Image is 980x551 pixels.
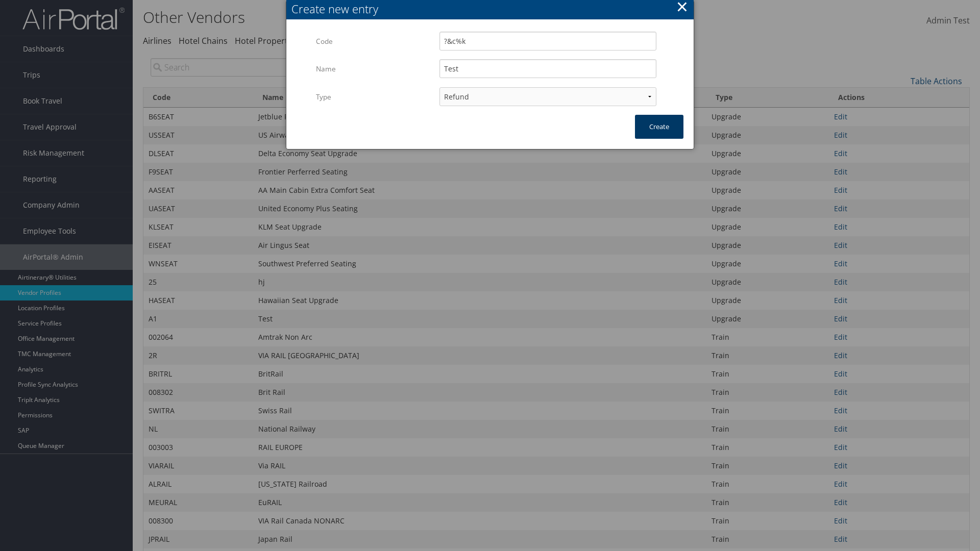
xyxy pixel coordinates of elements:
label: Code [316,32,432,51]
label: Name [316,59,432,79]
button: Create [635,115,683,139]
label: Type [316,87,432,107]
div: Create new entry [291,1,694,17]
